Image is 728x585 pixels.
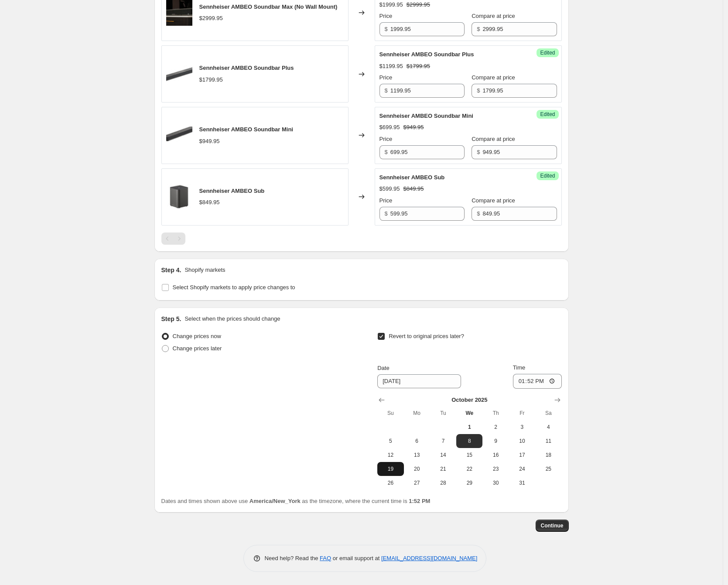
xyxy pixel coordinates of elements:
b: 1:52 PM [409,498,430,504]
button: Friday October 3 2025 [509,420,535,434]
span: 4 [539,424,558,431]
span: $ [477,210,480,217]
span: 30 [486,479,505,486]
span: Edited [540,111,555,118]
button: Sunday October 12 2025 [377,448,403,462]
span: 13 [407,452,427,458]
span: 8 [460,438,479,445]
button: Saturday October 11 2025 [535,434,561,448]
strike: $2999.95 [407,0,430,9]
span: Th [486,410,505,417]
th: Tuesday [430,406,456,420]
span: 6 [407,438,427,445]
span: 22 [460,465,479,472]
div: $699.95 [379,123,400,132]
h2: Step 4. [161,266,181,274]
span: 15 [460,452,479,458]
span: Continue [541,522,564,529]
a: [EMAIL_ADDRESS][DOMAIN_NAME] [381,555,477,561]
strike: $949.95 [403,123,424,132]
span: 11 [539,438,558,445]
span: Sa [539,410,558,417]
span: 20 [407,465,427,472]
span: 23 [486,465,505,472]
span: Sennheiser AMBEO Soundbar Max (No Wall Mount) [199,3,338,10]
button: Show previous month, September 2025 [376,394,388,406]
span: Edited [540,49,555,56]
button: Continue [536,520,569,532]
span: 21 [434,465,453,472]
span: Price [379,136,393,142]
span: 3 [513,424,532,431]
input: 10/1/2025 [377,374,461,388]
button: Saturday October 25 2025 [535,462,561,476]
button: Thursday October 9 2025 [482,434,509,448]
h2: Step 5. [161,315,181,323]
span: Date [377,365,389,371]
span: Need help? Read the [265,555,320,561]
span: Select Shopify markets to apply price changes to [173,284,295,291]
button: Tuesday October 21 2025 [430,462,456,476]
span: 2 [486,424,505,431]
button: Wednesday October 22 2025 [456,462,482,476]
button: Monday October 27 2025 [404,476,430,490]
span: 19 [381,465,400,472]
button: Monday October 6 2025 [404,434,430,448]
span: 7 [434,438,453,445]
b: America/New_York [250,498,301,504]
span: 26 [381,479,400,486]
div: $949.95 [199,137,220,146]
strike: $849.95 [403,185,424,193]
img: Product-AMBEOMINI-6-2025_b2c3d8c1-69c8-4688-83bc-d1af69a2936c_80x.jpg [166,122,192,148]
button: Show next month, November 2025 [551,394,564,406]
span: $ [385,210,388,217]
span: Sennheiser AMBEO Soundbar Mini [379,113,473,119]
span: 25 [539,465,558,472]
span: 28 [434,479,453,486]
div: $1799.95 [199,75,223,84]
span: Sennheiser AMBEO Sub [199,188,265,194]
button: Friday October 17 2025 [509,448,535,462]
button: Friday October 24 2025 [509,462,535,476]
th: Thursday [482,406,509,420]
span: Change prices now [173,333,221,339]
span: We [460,410,479,417]
span: Sennheiser AMBEO Soundbar Plus [379,51,474,58]
span: Time [513,364,525,371]
span: Price [379,197,393,204]
span: 29 [460,479,479,486]
span: Sennheiser AMBEO Soundbar Mini [199,126,293,133]
span: Compare at price [472,197,515,204]
span: 17 [513,452,532,458]
nav: Pagination [161,233,185,245]
span: Change prices later [173,345,222,352]
span: Mo [407,410,427,417]
p: Shopify markets [185,266,225,274]
th: Wednesday [456,406,482,420]
div: $1999.95 [379,0,403,9]
button: Sunday October 26 2025 [377,476,403,490]
img: Product-AMBEOSUB-1-2025_80x.jpg [166,184,192,210]
span: or email support at [331,555,381,561]
button: Thursday October 30 2025 [482,476,509,490]
img: Product-AMBEOPLUS-1-2025_80x.jpg [166,61,192,87]
button: Sunday October 5 2025 [377,434,403,448]
p: Select when the prices should change [185,315,280,323]
span: $ [385,26,388,32]
button: Saturday October 18 2025 [535,448,561,462]
th: Friday [509,406,535,420]
span: 1 [460,424,479,431]
span: $ [385,87,388,94]
a: FAQ [320,555,331,561]
span: Su [381,410,400,417]
span: Compare at price [472,136,515,142]
button: Wednesday October 29 2025 [456,476,482,490]
span: 27 [407,479,427,486]
th: Saturday [535,406,561,420]
span: Price [379,13,393,19]
div: $599.95 [379,185,400,193]
span: 24 [513,465,532,472]
button: Monday October 20 2025 [404,462,430,476]
button: Tuesday October 14 2025 [430,448,456,462]
span: Revert to original prices later? [389,333,464,339]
